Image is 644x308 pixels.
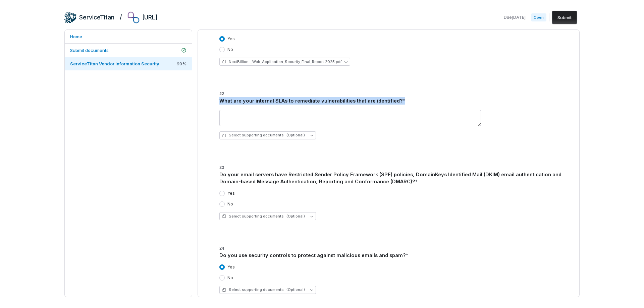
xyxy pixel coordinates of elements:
span: Due [DATE] [504,15,526,20]
h2: [URL] [142,13,158,22]
h2: ServiceTitan [79,13,114,22]
span: (Optional) [286,287,305,292]
label: No [227,47,233,52]
h2: / [120,11,122,21]
button: Submit [552,11,577,24]
a: ServiceTitan Vendor Information Security90% [65,57,192,70]
label: Yes [227,36,235,42]
span: Select supporting documents [222,214,305,219]
span: 22 [219,92,224,97]
a: Home [65,30,192,43]
a: Submit documents [65,44,192,57]
span: 90 % [177,61,186,67]
label: No [227,201,233,207]
span: Submit documents [70,48,109,53]
div: What are your internal SLAs to remediate vulnerabilities that are identified? [219,97,566,105]
div: Do your email servers have Restricted Sender Policy Framework (SPF) policies, DomainKeys Identifi... [219,171,566,186]
span: Select supporting documents [222,133,305,138]
span: Select supporting documents [222,287,305,292]
label: Yes [227,191,235,196]
span: (Optional) [286,133,305,138]
div: Do you use security controls to protect against malicious emails and spam? [219,252,566,259]
span: 24 [219,246,224,251]
span: ServiceTitan Vendor Information Security [70,61,159,66]
label: No [227,275,233,281]
label: Yes [227,264,235,270]
span: Open [531,13,546,21]
span: (Optional) [286,214,305,219]
span: 23 [219,166,224,170]
span: NextBillion-_Web_Application_Security_Final_Report 2025.pdf [229,59,342,64]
